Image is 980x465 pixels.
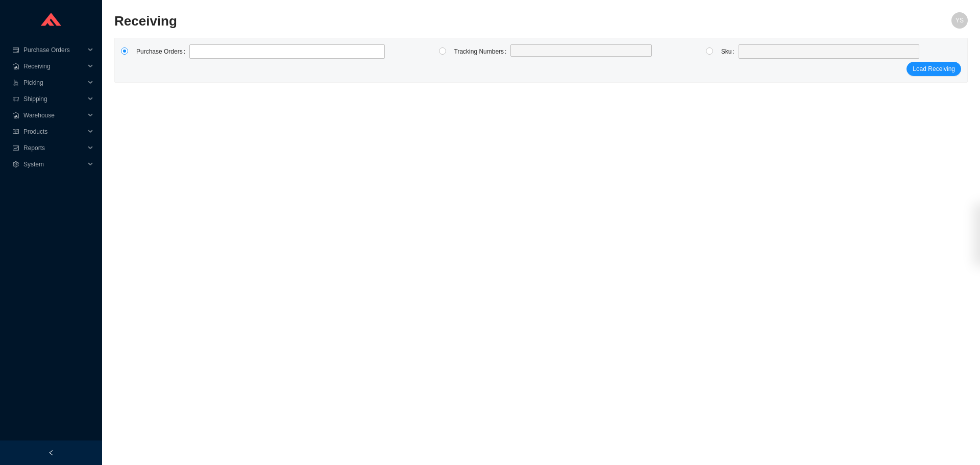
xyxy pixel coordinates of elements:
[23,58,85,75] span: Receiving
[454,44,511,59] label: Tracking Numbers
[23,124,85,140] span: Products
[955,12,964,29] span: YS
[12,145,19,151] span: fund
[913,64,955,74] span: Load Receiving
[906,62,961,76] button: Load Receiving
[23,91,85,107] span: Shipping
[23,75,85,91] span: Picking
[48,450,54,456] span: left
[721,44,739,59] label: Sku
[12,161,19,167] span: setting
[12,47,19,53] span: credit-card
[23,140,85,156] span: Reports
[12,129,19,135] span: read
[114,12,754,30] h2: Receiving
[136,44,189,59] label: Purchase Orders
[23,107,85,124] span: Warehouse
[23,156,85,173] span: System
[23,42,85,58] span: Purchase Orders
